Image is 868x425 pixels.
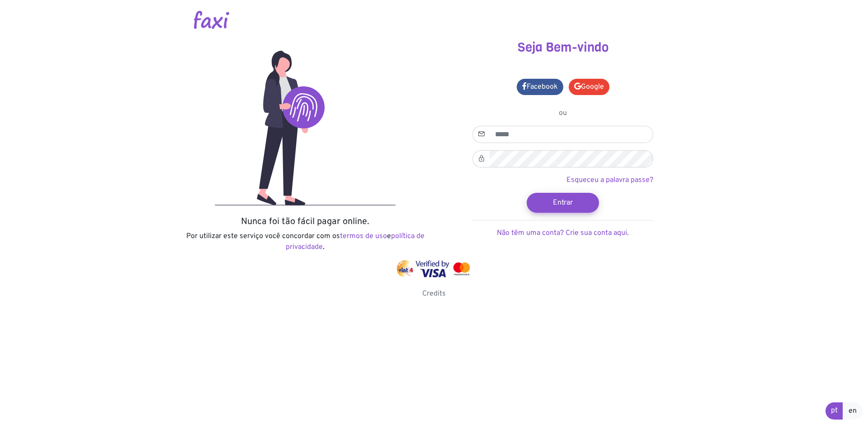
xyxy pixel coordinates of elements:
[415,260,449,277] img: visa
[441,40,685,55] h3: Seja Bem-vindo
[843,402,863,420] a: en
[569,79,609,95] a: Google
[183,231,427,253] p: Por utilizar este serviço você concordar com os e .
[340,232,387,241] a: termos de uso
[451,260,472,277] img: mastercard
[826,402,843,420] a: pt
[422,289,446,298] a: Credits
[517,79,563,95] a: Facebook
[527,193,599,213] button: Entrar
[183,216,427,227] h5: Nunca foi tão fácil pagar online.
[497,229,629,238] a: Não têm uma conta? Crie sua conta aqui.
[396,260,414,277] img: vinti4
[566,176,653,185] a: Esqueceu a palavra passe?
[472,108,653,119] p: ou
